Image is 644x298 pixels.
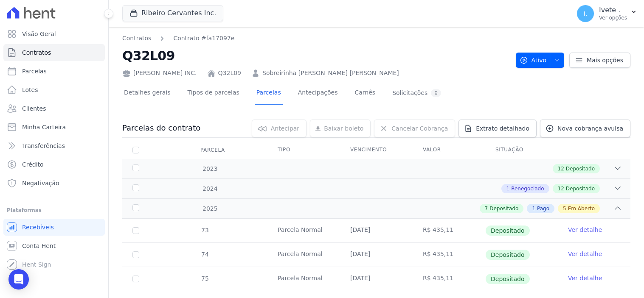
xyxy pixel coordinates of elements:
th: Situação [485,141,558,159]
span: Pago [537,205,549,212]
td: Parcela Normal [267,267,340,291]
a: Parcelas [3,63,105,80]
input: Só é possível selecionar pagamentos em aberto [132,251,139,258]
span: 12 [558,185,564,192]
span: 74 [200,251,209,258]
span: Ativo [520,53,547,68]
span: 12 [558,165,564,173]
span: Depositado [566,185,595,192]
span: Lotes [22,86,38,94]
td: [DATE] [340,219,413,242]
span: Depositado [486,250,530,260]
div: [PERSON_NAME] INC. [122,69,197,78]
td: R$ 435,11 [413,243,485,267]
span: 1 [506,185,510,192]
a: Detalhes gerais [122,82,172,105]
span: 73 [200,227,209,234]
th: Tipo [267,141,340,159]
a: Lotes [3,81,105,98]
span: Depositado [566,165,595,173]
a: Ver detalhe [568,250,602,258]
th: Valor [413,141,485,159]
a: Crédito [3,156,105,173]
span: Renegociado [511,185,544,192]
p: Ver opções [599,14,627,21]
div: Plataformas [7,205,101,215]
a: Ver detalhe [568,274,602,282]
a: Antecipações [296,82,340,105]
span: Em Aberto [568,205,595,212]
span: Parcelas [22,67,47,75]
span: Nova cobrança avulsa [557,124,623,133]
span: Contratos [22,48,51,57]
span: Mais opções [587,56,623,64]
div: Parcela [190,142,235,159]
button: Ativo [516,53,565,68]
nav: Breadcrumb [122,34,509,43]
div: Open Intercom Messenger [8,269,29,290]
span: I. [584,11,588,17]
a: Recebíveis [3,219,105,236]
span: Depositado [486,226,530,236]
input: Só é possível selecionar pagamentos em aberto [132,227,139,234]
span: Clientes [22,104,46,113]
span: 1 [532,205,535,212]
h3: Parcelas do contrato [122,123,200,133]
input: Só é possível selecionar pagamentos em aberto [132,276,139,282]
span: Transferências [22,142,65,150]
a: Minha Carteira [3,119,105,136]
a: Ver detalhe [568,226,602,234]
span: 5 [563,205,566,212]
td: [DATE] [340,267,413,291]
span: Depositado [486,274,530,284]
td: [DATE] [340,243,413,267]
p: Ivete . [599,6,627,14]
a: Visão Geral [3,25,105,42]
a: Parcelas [255,82,283,105]
div: 0 [431,89,441,97]
a: Q32L09 [218,69,241,78]
a: Nova cobrança avulsa [540,120,630,137]
h2: Q32L09 [122,46,509,65]
a: Extrato detalhado [458,120,537,137]
td: R$ 435,11 [413,267,485,291]
span: Negativação [22,179,59,187]
a: Transferências [3,137,105,154]
span: Conta Hent [22,242,56,250]
a: Solicitações0 [391,82,443,105]
nav: Breadcrumb [122,34,234,43]
a: Carnês [353,82,377,105]
span: Extrato detalhado [476,124,529,133]
span: Depositado [489,205,518,212]
a: Conta Hent [3,237,105,254]
button: Ribeiro Cervantes Inc. [122,5,223,21]
div: Solicitações [392,89,441,97]
th: Vencimento [340,141,413,159]
span: Crédito [22,160,44,169]
a: Clientes [3,100,105,117]
button: I. Ivete . Ver opções [570,2,644,25]
a: Mais opções [569,53,630,68]
a: Tipos de parcelas [186,82,241,105]
a: Negativação [3,175,105,192]
a: Contratos [3,44,105,61]
span: 7 [485,205,488,212]
td: R$ 435,11 [413,219,485,242]
td: Parcela Normal [267,243,340,267]
td: Parcela Normal [267,219,340,242]
a: Contratos [122,34,151,43]
a: Contrato #fa17097e [173,34,234,43]
span: Visão Geral [22,30,56,38]
a: Sobreirinha [PERSON_NAME] [PERSON_NAME] [262,69,399,78]
span: Recebíveis [22,223,54,231]
span: Minha Carteira [22,123,66,131]
span: 75 [200,275,209,282]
